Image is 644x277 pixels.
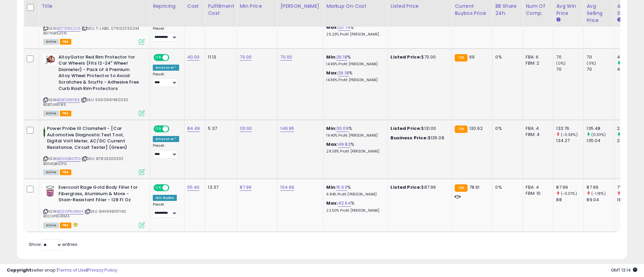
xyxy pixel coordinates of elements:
[561,191,577,196] small: (-0.01%)
[326,70,382,83] div: %
[336,184,347,191] a: 15.63
[338,200,351,207] a: 42.64
[154,185,163,191] span: ON
[60,111,71,116] span: FBA
[455,184,467,192] small: FBA
[326,78,382,83] p: 14.96% Profit [PERSON_NAME]
[88,267,117,273] a: Privacy Policy
[326,200,338,206] b: Max:
[591,191,606,196] small: (-1.18%)
[326,125,382,138] div: %
[153,195,177,201] div: Win BuyBox
[455,3,490,17] div: Current Buybox Price
[526,125,548,132] div: FBA: 4
[154,126,163,132] span: ON
[208,54,232,60] div: 11.13
[240,184,252,191] a: 87.99
[43,125,145,174] div: ASIN:
[556,184,583,190] div: 87.99
[561,132,578,137] small: (-0.38%)
[495,125,518,132] div: 0%
[168,54,179,60] span: OFF
[390,135,428,141] b: Business Price:
[57,156,80,162] a: B01HQBVOTG
[280,125,294,132] a: 149.95
[390,135,447,141] div: $135.08
[326,32,382,37] p: 25.23% Profit [PERSON_NAME]
[240,3,275,10] div: Min Price
[469,184,480,190] span: 78.91
[326,24,382,37] div: %
[7,267,117,274] div: seller snap | |
[187,54,200,61] a: 40.00
[390,54,447,60] div: $70.00
[326,133,382,138] p: 19.40% Profit [PERSON_NAME]
[240,125,252,132] a: 131.00
[556,54,583,60] div: 70
[455,125,467,133] small: FBA
[556,138,583,144] div: 134.27
[587,54,614,60] div: 70
[280,54,292,61] a: 70.00
[154,54,163,60] span: ON
[42,3,147,10] div: Title
[587,61,596,66] small: (0%)
[47,125,129,152] b: Power Probe III Clamshell - [Car Automotive Diagnostic Test Tool, Digital Volt Meter, AC/DC Curre...
[326,70,338,76] b: Max:
[187,125,200,132] a: 84.49
[280,184,294,191] a: 104.99
[43,184,57,198] img: 41j9PcqS-rL._SL40_.jpg
[587,125,614,132] div: 135.48
[58,267,87,273] a: Terms of Use
[390,125,447,132] div: $131.00
[43,184,145,227] div: ASIN:
[556,125,583,132] div: 133.76
[60,223,71,228] span: FBA
[280,3,320,10] div: [PERSON_NAME]
[43,125,45,139] img: 21mDpLgNdqL._SL40_.jpg
[390,184,421,190] b: Listed Price:
[326,149,382,154] p: 28.08% Profit [PERSON_NAME]
[326,54,336,60] b: Min:
[187,3,202,10] div: Cost
[455,54,467,62] small: FBA
[43,54,57,65] img: 41wAqfxBjuL._SL40_.jpg
[617,3,642,17] div: Avg BB Share
[43,223,59,228] span: All listings currently available for purchase on Amazon
[469,125,483,132] span: 130.92
[58,54,141,93] b: AlloyGator Red Rim Protector for Car Wheels (Fits 12-24" Wheel Diameter) - Pack of 4 Premium Allo...
[208,125,232,132] div: 5.37
[153,26,179,42] div: Preset:
[43,8,145,44] div: ASIN:
[168,126,179,132] span: OFF
[326,141,382,154] div: %
[526,3,550,17] div: Num of Comp.
[326,184,382,197] div: %
[326,54,382,67] div: %
[390,184,447,190] div: $87.99
[43,26,139,36] span: | SKU: T-LABEL 076132050244 B071GR52VN
[326,24,338,30] b: Max:
[326,141,338,147] b: Max:
[326,62,382,67] p: 14.96% Profit [PERSON_NAME]
[526,54,548,60] div: FBA: 6
[326,3,385,10] div: Markup on Cost
[153,136,179,142] div: Amazon AI *
[526,184,548,190] div: FBA: 4
[617,17,621,23] small: Avg BB Share.
[556,66,583,72] div: 70
[43,156,123,166] span: | SKU: 878253003112 B01HQBVOTG
[390,125,421,132] b: Listed Price:
[591,132,606,137] small: (0.33%)
[43,97,128,107] span: | SKU: 5060947480230 B0BTJ46F85
[611,267,637,273] span: 2025-10-15 13:14 GMT
[338,141,351,148] a: 49.83
[43,54,145,115] div: ASIN:
[153,3,182,10] div: Repricing
[336,125,349,132] a: 30.09
[326,208,382,213] p: 22.50% Profit [PERSON_NAME]
[556,61,566,66] small: (0%)
[60,169,71,175] span: FBA
[153,72,179,87] div: Preset:
[71,222,78,227] i: hazardous material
